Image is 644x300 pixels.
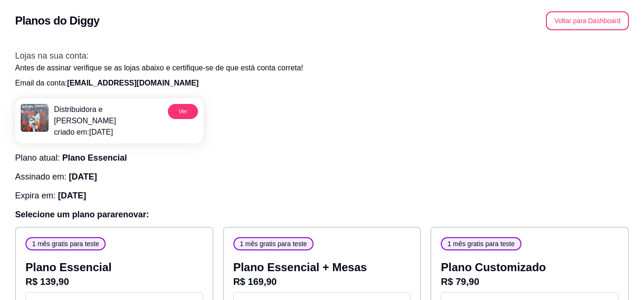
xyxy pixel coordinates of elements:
[28,239,103,249] span: 1 mês gratis para teste
[54,104,164,127] p: Distribuidora e [PERSON_NAME]
[233,260,411,275] p: Plano Essencial + Mesas
[15,208,629,221] h3: Selecione um plano para renovar :
[69,172,97,181] span: [DATE]
[233,275,411,288] p: R$ 169,90
[15,98,204,144] a: menu logoDistribuidora e [PERSON_NAME]criado em:[DATE]Ver
[441,260,619,275] p: Plano Customizado
[15,77,629,89] p: Email da conta:
[546,11,629,30] button: Voltar para Dashboard
[546,17,629,25] a: Voltar para Dashboard
[15,62,629,74] p: Antes de assinar verifique se as lojas abaixo e certifique-se de que está conta correta!
[168,104,198,119] button: Ver
[15,189,629,202] h3: Expira em:
[21,104,49,132] img: menu logo
[15,13,99,28] h2: Planos do Diggy
[25,260,203,275] p: Plano Essencial
[67,79,198,87] span: [EMAIL_ADDRESS][DOMAIN_NAME]
[54,127,164,138] p: criado em: [DATE]
[15,49,629,62] h3: Lojas na sua conta:
[441,275,619,288] p: R$ 79,90
[62,153,127,163] span: Plano Essencial
[236,239,311,249] span: 1 mês gratis para teste
[25,275,203,288] p: R$ 139,90
[15,170,629,183] h3: Assinado em:
[15,151,629,164] h3: Plano atual:
[444,239,518,249] span: 1 mês gratis para teste
[58,191,86,200] span: [DATE]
